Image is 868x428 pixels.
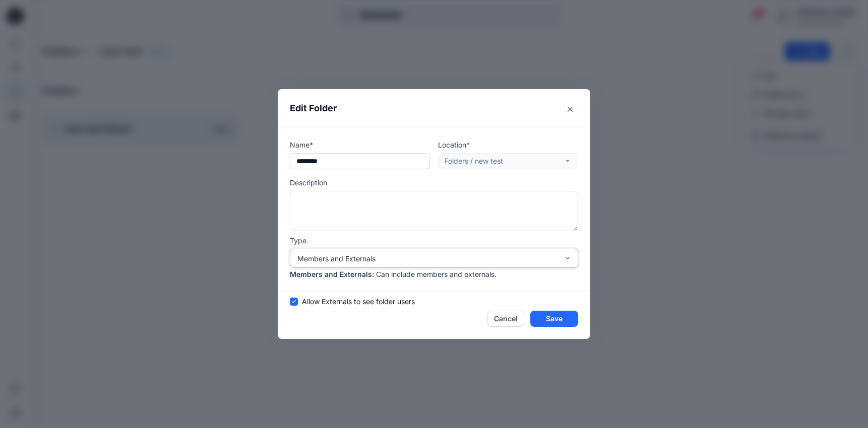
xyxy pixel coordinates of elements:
p: Description [290,177,578,188]
p: Can include members and externals. [376,269,497,279]
div: Members and Externals [297,253,559,264]
p: Location* [438,139,578,150]
button: Close [562,101,578,117]
button: Cancel [487,311,524,327]
header: Edit Folder [278,89,590,127]
p: Name* [290,139,430,150]
button: Save [530,311,578,327]
span: Allow Externals to see folder users [302,296,415,307]
p: Type [290,235,578,246]
p: Members and Externals : [290,269,374,279]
